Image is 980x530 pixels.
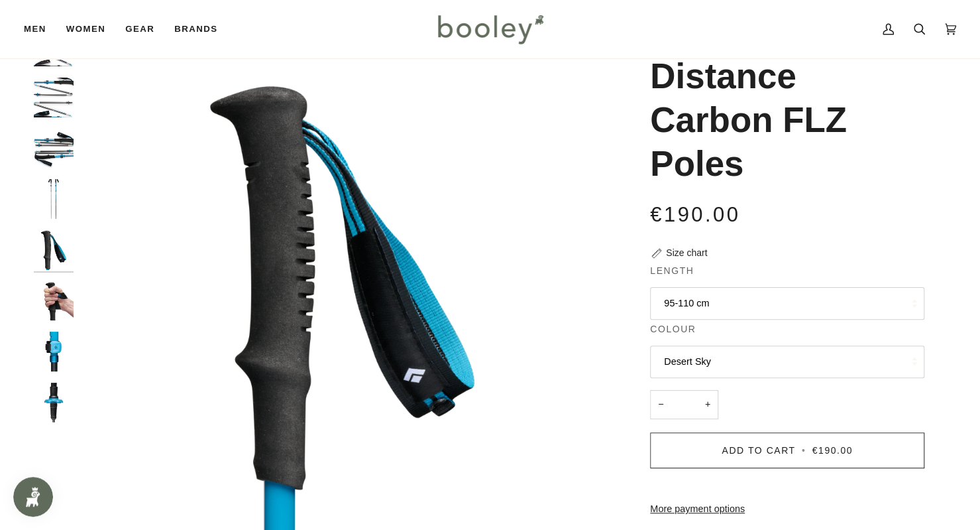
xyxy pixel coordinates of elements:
img: Black Diamond Distance Carbon FLZ Poles Desert Sky - Booley Galway [34,128,74,168]
button: 95-110 cm [650,287,924,320]
span: Length [650,264,694,278]
span: Colour [650,322,696,336]
img: Booley [432,10,548,48]
span: Men [24,23,46,36]
iframe: Button to open loyalty program pop-up [13,477,53,517]
span: €190.00 [812,445,853,456]
img: Black Diamond Distance Carbon FLZ Poles Desert Sky - Booley Galway [34,383,74,423]
div: Size chart [666,246,707,260]
img: Black Diamond Distance Carbon FLZ Poles Desert Sky - Booley Galway [34,281,74,320]
span: Brands [174,23,217,36]
button: Desert Sky [650,346,924,378]
button: + [697,390,718,420]
h1: Distance Carbon FLZ Poles [650,54,914,186]
span: €190.00 [650,203,740,226]
img: Black Diamond Distance Carbon FLZ Poles Desert Sky - Booley Galway [34,332,74,371]
span: Women [66,23,105,36]
span: • [799,445,808,456]
span: Add to Cart [722,445,795,456]
button: Add to Cart • €190.00 [650,432,924,468]
img: Black Diamond Distance Carbon FLZ Poles Desert Sky - Booley Galway [34,230,74,270]
img: Black Diamond Distance Carbon FLZ Poles Desert Sky - Booley Galway [34,179,74,219]
a: More payment options [650,502,924,517]
span: Gear [125,23,154,36]
button: − [650,390,671,420]
input: Quantity [650,390,718,420]
img: Black Diamond Distance Carbon FLZ Poles Desert Sky - Booley Galway [34,78,74,117]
